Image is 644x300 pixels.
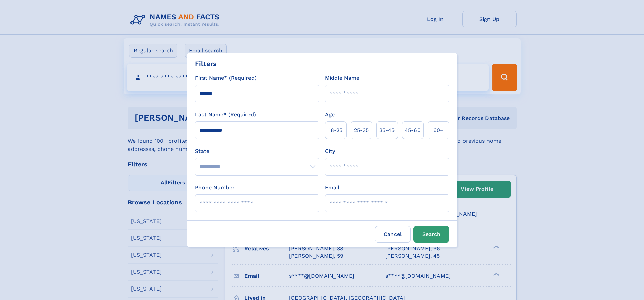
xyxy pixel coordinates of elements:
span: 45‑60 [405,126,421,134]
label: Age [325,111,335,119]
label: First Name* (Required) [195,74,257,82]
span: 18‑25 [329,126,342,134]
label: State [195,147,319,155]
label: Cancel [375,226,411,243]
label: Email [325,184,339,192]
label: Phone Number [195,184,235,192]
span: 60+ [433,126,444,134]
div: Filters [195,59,217,69]
label: Last Name* (Required) [195,111,256,119]
span: 35‑45 [379,126,395,134]
button: Search [413,226,449,243]
span: 25‑35 [354,126,369,134]
label: Middle Name [325,74,359,82]
label: City [325,147,335,155]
